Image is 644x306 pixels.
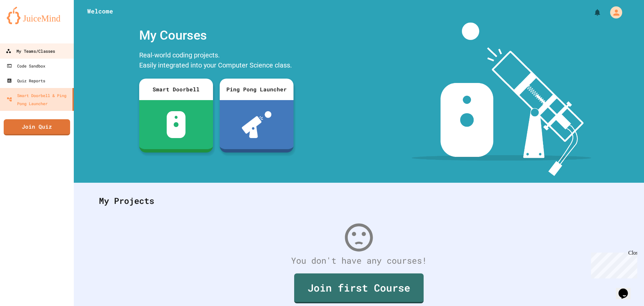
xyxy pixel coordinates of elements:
[588,250,637,278] iframe: chat widget
[412,23,591,176] img: banner-image-my-projects.png
[92,254,626,267] div: You don't have any courses!
[136,48,297,74] div: Real-world coding projects. Easily integrated into your Computer Science class.
[7,77,45,85] div: Quiz Reports
[167,111,186,138] img: sdb-white.svg
[139,79,213,100] div: Smart Doorbell
[7,91,70,107] div: Smart Doorbell & Ping Pong Launcher
[220,79,293,100] div: Ping Pong Launcher
[242,111,272,138] img: ppl-with-ball.png
[616,279,637,299] iframe: chat widget
[294,273,424,303] a: Join first Course
[603,5,624,20] div: My Account
[6,47,55,55] div: My Teams/Classes
[4,119,70,135] a: Join Quiz
[581,7,603,18] div: My Notifications
[3,3,46,43] div: Chat with us now!Close
[7,7,67,24] img: logo-orange.svg
[136,23,297,48] div: My Courses
[92,188,626,214] div: My Projects
[7,62,45,70] div: Code Sandbox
